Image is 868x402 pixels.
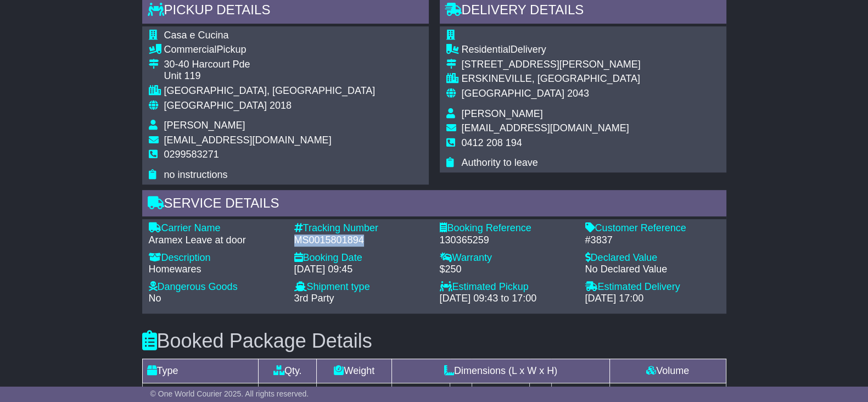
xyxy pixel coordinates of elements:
[462,157,538,168] span: Authority to leave
[259,359,317,383] td: Qty.
[164,59,376,71] div: 30-40 Harcourt Pde
[462,88,564,99] span: [GEOGRAPHIC_DATA]
[270,100,292,111] span: 2018
[462,44,641,56] div: Delivery
[164,149,219,160] span: 0299583271
[164,135,332,146] span: [EMAIL_ADDRESS][DOMAIN_NAME]
[164,100,267,111] span: [GEOGRAPHIC_DATA]
[142,359,259,383] td: Type
[294,293,334,304] span: 3rd Party
[462,59,641,71] div: [STREET_ADDRESS][PERSON_NAME]
[392,359,609,383] td: Dimensions (L x W x H)
[462,73,641,85] div: ERSKINEVILLE, [GEOGRAPHIC_DATA]
[440,281,574,293] div: Estimated Pickup
[149,252,283,264] div: Description
[440,235,574,247] div: 130365259
[585,264,720,276] div: No Declared Value
[294,281,429,293] div: Shipment type
[164,30,229,41] span: Casa e Cucina
[567,88,589,99] span: 2043
[440,222,574,235] div: Booking Reference
[149,264,283,276] div: Homewares
[462,122,629,133] span: [EMAIL_ADDRESS][DOMAIN_NAME]
[150,389,309,398] span: © One World Courier 2025. All rights reserved.
[462,137,522,148] span: 0412 208 194
[294,264,429,276] div: [DATE] 09:45
[440,293,574,305] div: [DATE] 09:43 to 17:00
[164,44,217,55] span: Commercial
[317,359,392,383] td: Weight
[142,190,726,220] div: Service Details
[462,108,543,119] span: [PERSON_NAME]
[440,264,574,276] div: $250
[462,44,511,55] span: Residential
[164,44,376,56] div: Pickup
[585,281,720,293] div: Estimated Delivery
[585,293,720,305] div: [DATE] 17:00
[149,293,161,304] span: No
[609,359,726,383] td: Volume
[294,235,429,247] div: MS0015801894
[142,330,726,352] h3: Booked Package Details
[440,252,574,264] div: Warranty
[585,252,720,264] div: Declared Value
[149,222,283,235] div: Carrier Name
[294,252,429,264] div: Booking Date
[149,235,283,247] div: Aramex Leave at door
[164,70,376,82] div: Unit 119
[164,120,245,131] span: [PERSON_NAME]
[585,222,720,235] div: Customer Reference
[149,281,283,293] div: Dangerous Goods
[164,169,228,180] span: no instructions
[164,85,376,97] div: [GEOGRAPHIC_DATA], [GEOGRAPHIC_DATA]
[294,222,429,235] div: Tracking Number
[585,235,720,247] div: #3837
